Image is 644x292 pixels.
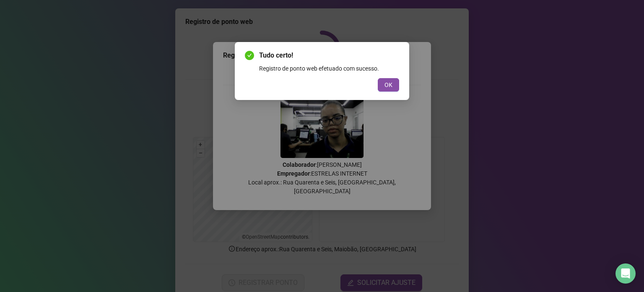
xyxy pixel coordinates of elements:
[245,51,254,60] span: check-circle
[259,64,399,73] div: Registro de ponto web efetuado com sucesso.
[378,78,399,92] button: OK
[615,263,636,284] div: Open Intercom Messenger
[259,50,399,61] span: Tudo certo!
[384,80,392,89] span: OK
